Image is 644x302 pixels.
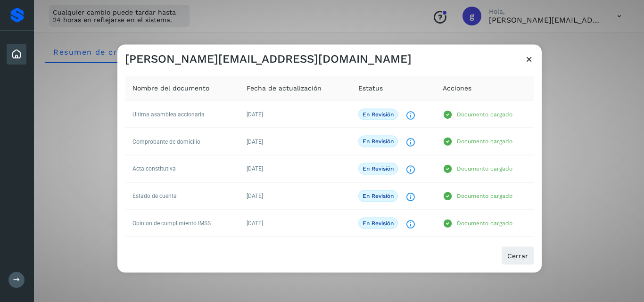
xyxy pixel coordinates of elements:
[247,138,263,145] span: [DATE]
[363,111,394,117] p: En revisión
[7,44,26,65] div: Inicio
[457,220,512,226] p: Documento cargado
[132,83,209,93] span: Nombre del documento
[457,165,512,172] p: Documento cargado
[247,220,263,227] span: [DATE]
[501,246,534,265] button: Cerrar
[457,138,512,145] p: Documento cargado
[363,193,394,199] p: En revisión
[363,220,394,226] p: En revisión
[457,111,512,117] p: Documento cargado
[125,52,412,65] h3: [PERSON_NAME][EMAIL_ADDRESS][DOMAIN_NAME]
[247,193,263,199] span: [DATE]
[247,111,263,117] span: [DATE]
[363,138,394,145] p: En revisión
[132,193,177,199] span: Estado de cuenta
[247,165,263,172] span: [DATE]
[132,138,200,145] span: Comprobante de domicilio
[358,83,383,93] span: Estatus
[443,83,471,93] span: Acciones
[247,83,322,93] span: Fecha de actualización
[132,165,176,172] span: Acta constitutiva
[457,193,512,199] p: Documento cargado
[507,253,528,259] span: Cerrar
[132,220,211,227] span: Opinion de cumplimiento IMSS
[132,111,205,117] span: Ultima asamblea accionaria
[363,165,394,172] p: En revisión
